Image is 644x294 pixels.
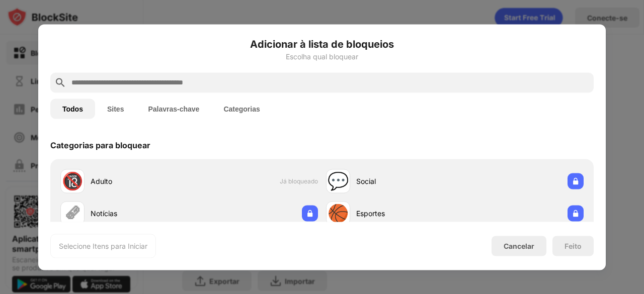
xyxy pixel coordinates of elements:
button: Todos [50,99,95,119]
font: Escolha qual bloquear [286,52,358,60]
button: Palavras-chave [136,99,211,119]
button: Categorias [211,99,272,119]
font: Feito [565,241,582,250]
font: Notícias [91,209,117,218]
font: 🔞 [62,170,83,191]
font: Já bloqueado [280,177,318,185]
font: Cancelar [504,242,534,250]
font: Adicionar à lista de bloqueios [250,38,394,50]
font: Adulto [91,177,112,185]
font: 🏀 [328,203,349,223]
font: Palavras-chave [148,105,199,113]
font: Esportes [356,209,385,218]
font: Sites [107,105,124,113]
font: Social [356,177,376,185]
font: Selecione Itens para Iniciar [59,241,147,250]
button: Sites [95,99,136,119]
img: search.svg [54,76,66,88]
font: Categorias para bloquear [50,140,150,150]
font: 💬 [328,170,349,191]
font: Categorias [223,105,260,113]
font: Todos [62,105,83,113]
font: 🗞 [64,203,81,223]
